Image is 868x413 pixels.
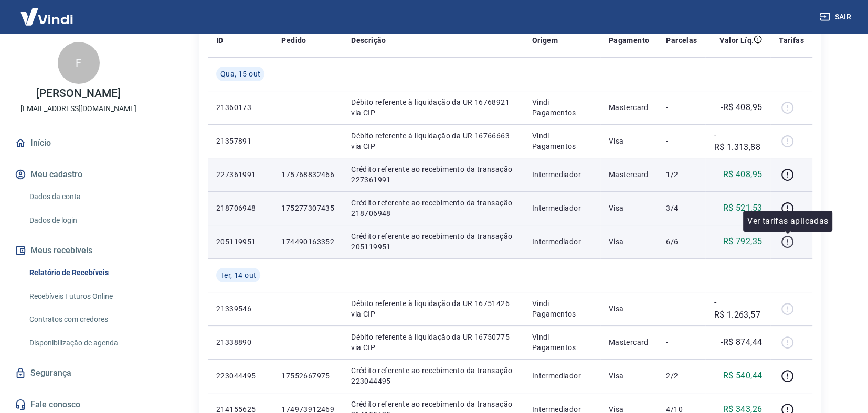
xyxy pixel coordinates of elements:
[666,102,697,113] p: -
[13,1,81,32] img: Vindi
[532,169,592,180] p: Intermediador
[666,371,697,381] p: 2/2
[25,210,144,231] a: Dados de login
[532,298,592,319] p: Vindi Pagamentos
[351,231,515,252] p: Crédito referente ao recebimento da transação 205119951
[532,332,592,353] p: Vindi Pagamentos
[609,236,650,247] p: Visa
[351,164,515,185] p: Crédito referente ao recebimento da transação 227361991
[666,236,697,247] p: 6/6
[25,286,144,307] a: Recebíveis Futuros Online
[13,239,144,262] button: Meus recebíveis
[13,362,144,385] a: Segurança
[721,101,762,114] p: -R$ 408,95
[25,186,144,208] a: Dados da conta
[36,88,120,99] p: [PERSON_NAME]
[216,35,224,46] p: ID
[216,102,264,113] p: 21360173
[747,215,828,227] p: Ver tarifas aplicadas
[609,102,650,113] p: Mastercard
[216,371,264,381] p: 223044495
[723,235,763,248] p: R$ 792,35
[216,169,264,180] p: 227361991
[25,332,144,354] a: Disponibilização de agenda
[532,203,592,213] p: Intermediador
[666,136,697,146] p: -
[609,371,650,381] p: Visa
[216,303,264,314] p: 21339546
[220,69,260,79] span: Qua, 15 out
[532,236,592,247] p: Intermediador
[351,35,386,46] p: Descrição
[281,236,334,247] p: 174490163352
[723,168,763,181] p: R$ 408,95
[13,163,144,186] button: Meu cadastro
[281,203,334,213] p: 175277307435
[216,236,264,247] p: 205119951
[721,336,762,349] p: -R$ 874,44
[609,337,650,347] p: Mastercard
[216,136,264,146] p: 21357891
[666,303,697,314] p: -
[220,270,256,280] span: Ter, 14 out
[532,97,592,118] p: Vindi Pagamentos
[723,202,763,214] p: R$ 521,53
[351,131,515,151] p: Débito referente à liquidação da UR 16766663 via CIP
[20,103,136,114] p: [EMAIL_ADDRESS][DOMAIN_NAME]
[532,35,558,46] p: Origem
[281,169,334,180] p: 175768832466
[532,371,592,381] p: Intermediador
[666,169,697,180] p: 1/2
[609,169,650,180] p: Mastercard
[281,35,306,46] p: Pedido
[719,35,754,46] p: Valor Líq.
[216,337,264,347] p: 21338890
[351,332,515,353] p: Débito referente à liquidação da UR 16750775 via CIP
[13,132,144,155] a: Início
[714,128,762,154] p: -R$ 1.313,88
[351,97,515,118] p: Débito referente à liquidação da UR 16768921 via CIP
[25,309,144,330] a: Contratos com credores
[779,35,804,46] p: Tarifas
[666,203,697,213] p: 3/4
[666,35,697,46] p: Parcelas
[25,262,144,284] a: Relatório de Recebíveis
[58,42,100,84] div: F
[666,337,697,347] p: -
[714,296,762,321] p: -R$ 1.263,57
[609,136,650,146] p: Visa
[351,298,515,319] p: Débito referente à liquidação da UR 16751426 via CIP
[532,131,592,151] p: Vindi Pagamentos
[351,198,515,219] p: Crédito referente ao recebimento da transação 218706948
[609,203,650,213] p: Visa
[609,35,650,46] p: Pagamento
[723,369,763,382] p: R$ 540,44
[216,203,264,213] p: 218706948
[281,371,334,381] p: 17552667975
[351,365,515,386] p: Crédito referente ao recebimento da transação 223044495
[818,7,855,27] button: Sair
[609,303,650,314] p: Visa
